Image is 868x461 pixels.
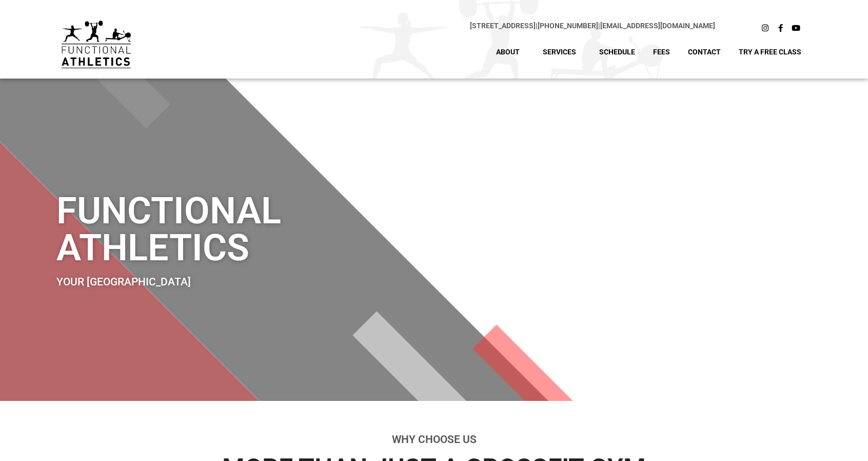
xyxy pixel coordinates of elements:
[645,41,678,63] a: Fees
[56,193,505,266] h1: Functional Athletics
[151,20,715,32] p: |
[600,22,715,30] a: [EMAIL_ADDRESS][DOMAIN_NAME]
[731,41,809,63] a: Try A Free Class
[56,277,505,287] h2: Your [GEOGRAPHIC_DATA]
[470,22,538,30] span: |
[149,434,719,445] h2: Why Choose Us
[488,41,532,63] a: About
[62,21,131,68] img: default-logo
[680,41,728,63] a: Contact
[470,22,536,30] a: [STREET_ADDRESS]
[535,41,589,63] a: Services
[591,41,643,63] a: Schedule
[538,22,598,30] a: [PHONE_NUMBER]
